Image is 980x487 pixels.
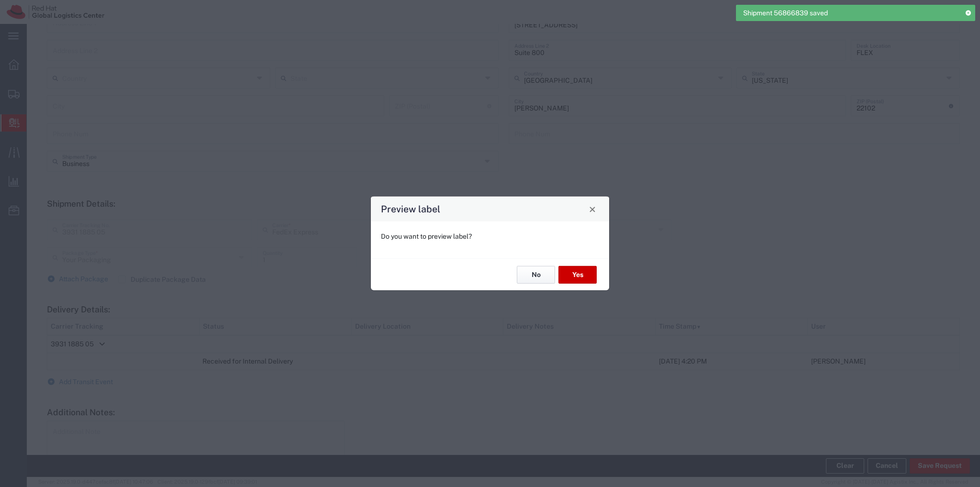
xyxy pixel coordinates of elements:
button: Close [586,202,599,216]
button: Yes [558,266,597,284]
p: Do you want to preview label? [381,232,599,242]
h4: Preview label [381,202,440,216]
span: Shipment 56866839 saved [743,8,828,18]
button: No [517,266,555,284]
